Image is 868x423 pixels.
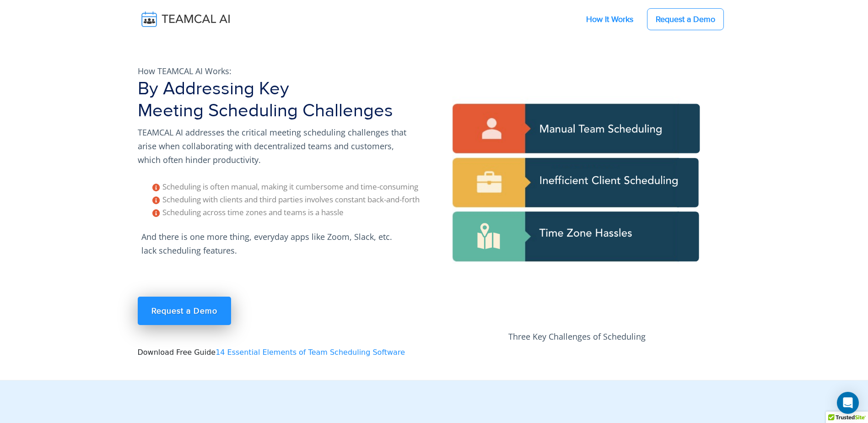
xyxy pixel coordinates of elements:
[440,55,714,330] img: pic
[647,8,724,30] a: Request a Demo
[138,78,429,122] h1: By Addressing Key Meeting Scheduling Challenges
[152,180,429,193] li: Scheduling is often manual, making it cumbersome and time-consuming
[152,193,429,206] li: Scheduling with clients and third parties involves constant back-and-forth
[138,226,412,261] p: And there is one more thing, everyday apps like Zoom, Slack, etc. lack scheduling features.
[837,392,859,414] div: Open Intercom Messenger
[216,348,405,357] a: 14 Essential Elements of Team Scheduling Software
[440,330,714,343] p: Three Key Challenges of Scheduling
[152,206,429,219] li: Scheduling across time zones and teams is a hassle
[138,125,412,167] p: TEAMCAL AI addresses the critical meeting scheduling challenges that arise when collaborating wit...
[138,297,231,325] a: Request a Demo
[577,10,642,29] a: How It Works
[138,64,412,78] p: How TEAMCAL AI Works:
[132,55,434,380] div: Download Free Guide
